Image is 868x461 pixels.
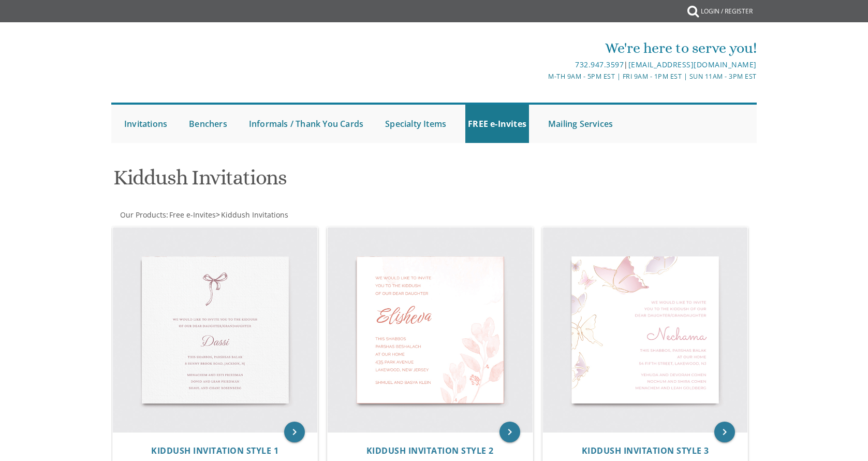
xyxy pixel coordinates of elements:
[169,210,216,220] span: Free e-Invites
[220,210,288,220] a: Kiddush Invitations
[327,59,757,71] div: |
[714,422,735,442] a: keyboard_arrow_right
[328,227,533,433] img: Kiddush Invitation Style 2
[366,445,494,456] span: Kiddush Invitation Style 2
[366,446,494,456] a: Kiddush Invitation Style 2
[327,71,757,82] div: M-Th 9am - 5pm EST | Fri 9am - 1pm EST | Sun 11am - 3pm EST
[111,210,434,220] div: :
[113,166,536,197] h1: Kiddush Invitations
[575,60,624,69] a: 732.947.3597
[246,105,366,143] a: Informals / Thank You Cards
[628,60,757,69] a: [EMAIL_ADDRESS][DOMAIN_NAME]
[382,105,449,143] a: Specialty Items
[216,210,288,220] span: >
[546,105,615,143] a: Mailing Services
[168,210,216,220] a: Free e-Invites
[543,227,748,433] img: Kiddush Invitation Style 3
[582,446,709,456] a: Kiddush Invitation Style 3
[113,227,318,433] img: Kiddush Invitation Style 1
[151,445,278,456] span: Kiddush Invitation Style 1
[499,422,520,442] a: keyboard_arrow_right
[221,210,288,220] span: Kiddush Invitations
[582,445,709,456] span: Kiddush Invitation Style 3
[186,105,230,143] a: Benchers
[151,446,278,456] a: Kiddush Invitation Style 1
[465,105,529,143] a: FREE e-Invites
[119,210,166,220] a: Our Products
[284,422,305,442] a: keyboard_arrow_right
[122,105,170,143] a: Invitations
[327,38,757,59] div: We're here to serve you!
